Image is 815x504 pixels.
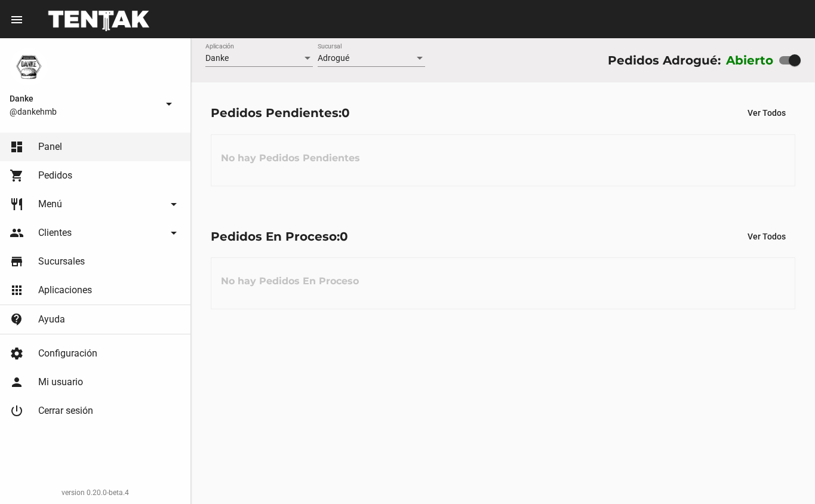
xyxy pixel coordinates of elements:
mat-icon: power_settings_new [10,404,24,418]
div: version 0.20.0-beta.4 [10,487,181,499]
span: Panel [38,141,62,153]
mat-icon: arrow_drop_down [162,97,176,111]
span: Danke [205,53,229,63]
span: Ayuda [38,314,65,325]
span: Pedidos [38,170,72,182]
mat-icon: restaurant [10,197,24,211]
h3: No hay Pedidos Pendientes [211,140,370,176]
img: 1d4517d0-56da-456b-81f5-6111ccf01445.png [10,48,48,86]
button: Ver Todos [738,102,795,124]
mat-icon: store [10,254,24,269]
mat-icon: shopping_cart [10,168,24,183]
h3: No hay Pedidos En Proceso [211,263,368,299]
mat-icon: person [10,375,24,389]
mat-icon: menu [10,13,24,27]
span: 0 [342,106,350,120]
span: Cerrar sesión [38,405,93,417]
span: @dankehmb [10,106,157,118]
button: Ver Todos [738,226,795,247]
label: Abierto [726,51,774,70]
mat-icon: dashboard [10,140,24,154]
span: Menú [38,198,62,210]
mat-icon: apps [10,283,24,297]
mat-icon: contact_support [10,312,24,327]
mat-icon: settings [10,346,24,361]
mat-icon: arrow_drop_down [167,197,181,211]
span: Clientes [38,227,72,239]
span: Sucursales [38,256,85,268]
span: Ver Todos [748,108,786,118]
div: Pedidos Pendientes: [211,103,350,122]
mat-icon: people [10,226,24,240]
span: Adrogué [318,53,349,63]
div: Pedidos En Proceso: [211,227,348,246]
span: 0 [340,229,348,244]
span: Configuración [38,348,97,359]
span: Danke [10,91,157,106]
span: Aplicaciones [38,284,92,296]
iframe: chat widget [765,456,803,492]
span: Ver Todos [748,232,786,241]
div: Pedidos Adrogué: [608,51,721,70]
mat-icon: arrow_drop_down [167,226,181,240]
span: Mi usuario [38,376,83,388]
